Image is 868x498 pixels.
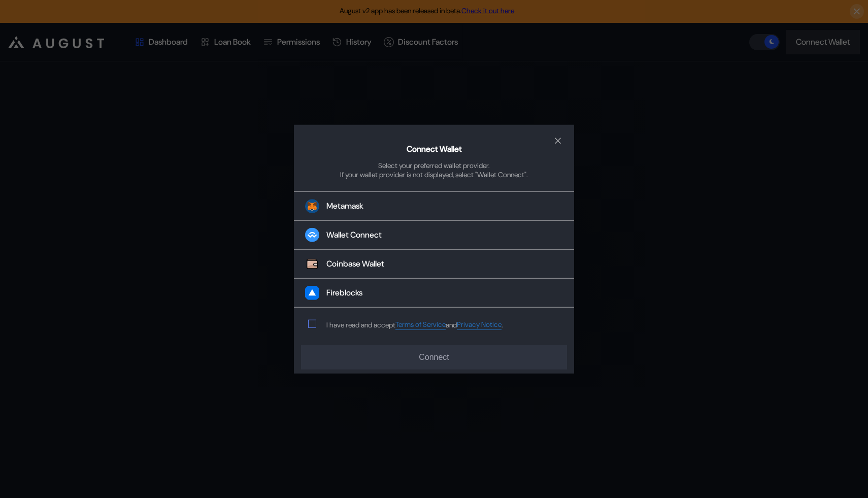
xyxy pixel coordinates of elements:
h2: Connect Wallet [407,144,462,154]
img: Fireblocks [305,286,319,300]
div: Metamask [326,201,363,212]
img: Coinbase Wallet [305,257,319,271]
span: and [446,320,457,329]
div: If your wallet provider is not displayed, select "Wallet Connect". [340,170,528,179]
button: FireblocksFireblocks [294,279,574,308]
div: Select your preferred wallet provider. [378,161,490,170]
button: Connect [301,345,567,370]
button: Wallet Connect [294,221,574,250]
div: Coinbase Wallet [326,259,384,270]
a: Terms of Service [395,320,446,329]
button: Coinbase WalletCoinbase Wallet [294,250,574,279]
div: Wallet Connect [326,230,382,241]
div: Fireblocks [326,288,362,298]
button: close modal [550,132,566,149]
div: I have read and accept . [326,320,503,329]
button: Metamask [294,191,574,221]
a: Privacy Notice [457,320,502,329]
